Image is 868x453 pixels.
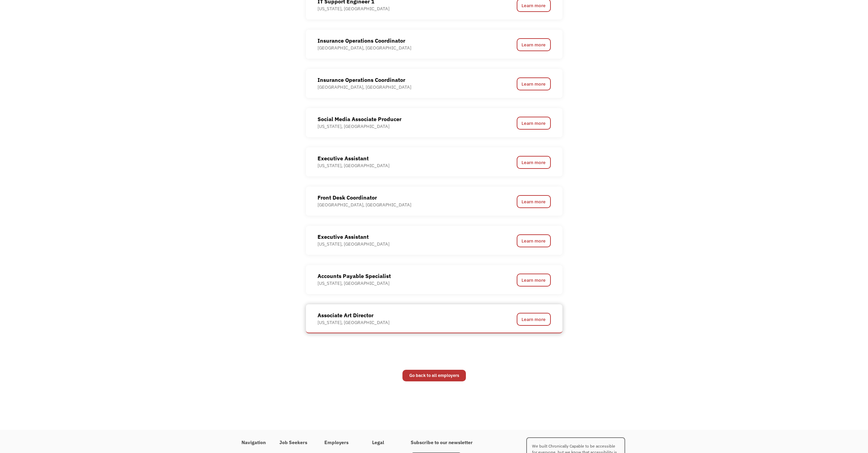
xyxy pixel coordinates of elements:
div: [US_STATE], [GEOGRAPHIC_DATA] [318,280,391,287]
a: Learn more [517,156,551,169]
div: [US_STATE], [GEOGRAPHIC_DATA] [318,162,389,169]
div: [US_STATE], [GEOGRAPHIC_DATA] [318,319,389,326]
div: Executive Assistant [318,233,389,241]
a: Learn more [517,77,551,90]
a: Learn more [517,234,551,247]
a: Learn more [517,38,551,51]
a: Go back to all employers [402,370,466,381]
h4: Job Seekers [279,440,311,446]
div: Executive Assistant [318,154,389,162]
div: Accounts Payable Specialist [318,272,391,280]
div: Associate Art Director [318,311,389,319]
a: Learn more [517,195,551,208]
div: [GEOGRAPHIC_DATA], [GEOGRAPHIC_DATA] [318,84,411,90]
div: Insurance Operations Coordinator [318,76,411,84]
div: Insurance Operations Coordinator [318,36,411,45]
div: [GEOGRAPHIC_DATA], [GEOGRAPHIC_DATA] [318,45,411,51]
div: [US_STATE], [GEOGRAPHIC_DATA] [318,5,389,12]
a: Learn more [517,274,551,287]
h4: Employers [324,440,358,446]
div: [US_STATE], [GEOGRAPHIC_DATA] [318,241,389,247]
div: Front Desk Coordinator [318,193,411,202]
div: Social Media Associate Producer [318,115,401,123]
a: Learn more [517,117,551,130]
a: Learn more [517,313,551,326]
h4: Legal [372,440,397,446]
h4: Navigation [241,440,266,446]
div: [GEOGRAPHIC_DATA], [GEOGRAPHIC_DATA] [318,202,411,208]
div: [US_STATE], [GEOGRAPHIC_DATA] [318,123,401,130]
h4: Subscribe to our newsletter [411,440,488,446]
